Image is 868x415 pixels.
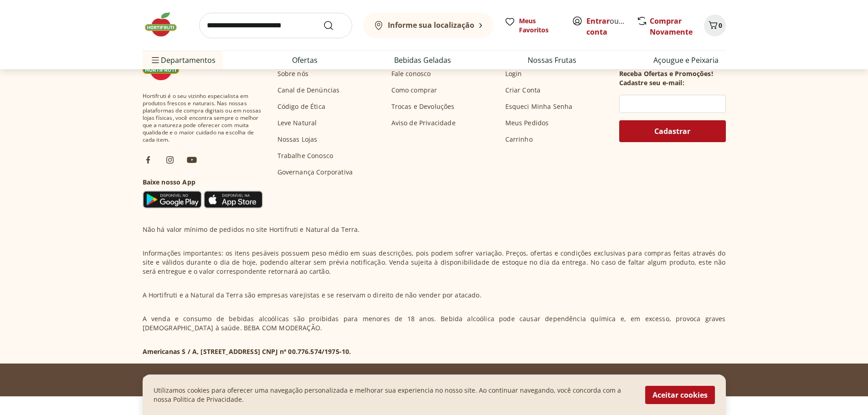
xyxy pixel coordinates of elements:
[154,386,634,404] p: Utilizamos cookies para oferecer uma navegação personalizada e melhorar sua experiencia no nosso ...
[391,69,431,78] a: Fale conosco
[143,190,202,209] img: Google Play Icon
[719,21,722,30] span: 0
[654,128,690,135] span: Cadastrar
[519,16,561,35] span: Meus Favoritos
[277,86,340,95] a: Canal de Denúncias
[150,49,161,71] button: Menu
[143,225,360,234] p: Não há valor mínimo de pedidos no site Hortifruti e Natural da Terra.
[143,249,726,276] p: Informações importantes: os itens pesáveis possuem peso médio em suas descrições, pois podem sofr...
[505,135,533,144] a: Carrinho
[391,86,437,95] a: Como comprar
[143,291,482,300] p: A Hortifruti e a Natural da Terra são empresas varejistas e se reservam o direito de não vender p...
[143,11,188,38] img: Hortifruti
[150,49,216,71] span: Departamentos
[186,154,197,165] img: ytb
[505,118,549,128] a: Meus Pedidos
[528,55,576,66] a: Nossas Frutas
[164,154,175,165] img: ig
[586,16,637,37] a: Criar conta
[391,118,456,128] a: Aviso de Privacidade
[277,102,325,111] a: Código de Ética
[505,102,573,111] a: Esqueci Minha Senha
[292,55,318,66] a: Ofertas
[143,347,351,356] p: Americanas S / A, [STREET_ADDRESS] CNPJ nº 00.776.574/1975-10.
[143,178,263,187] h3: Baixe nosso App
[388,20,474,30] b: Informe sua localização
[586,16,610,26] a: Entrar
[653,55,719,66] a: Açougue e Peixaria
[363,13,493,38] button: Informe sua localização
[143,314,726,333] p: A venda e consumo de bebidas alcoólicas são proibidas para menores de 18 anos. Bebida alcoólica p...
[619,69,713,78] h3: Receba Ofertas e Promoções!
[277,118,317,128] a: Leve Natural
[277,69,308,78] a: Sobre nós
[704,15,726,36] button: Carrinho
[143,92,263,143] span: Hortifruti é o seu vizinho especialista em produtos frescos e naturais. Nas nossas plataformas de...
[505,69,522,78] a: Login
[619,120,726,142] button: Cadastrar
[619,78,684,87] h3: Cadastre seu e-mail:
[391,102,455,111] a: Trocas e Devoluções
[505,86,541,95] a: Criar Conta
[199,13,352,38] input: search
[504,16,561,35] a: Meus Favoritos
[645,386,715,404] button: Aceitar cookies
[277,135,318,144] a: Nossas Lojas
[277,168,353,177] a: Governança Corporativa
[204,190,263,209] img: App Store Icon
[277,151,334,160] a: Trabalhe Conosco
[323,20,345,31] button: Submit Search
[143,154,154,165] img: fb
[394,55,451,66] a: Bebidas Geladas
[586,15,627,37] span: ou
[650,16,693,37] a: Comprar Novamente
